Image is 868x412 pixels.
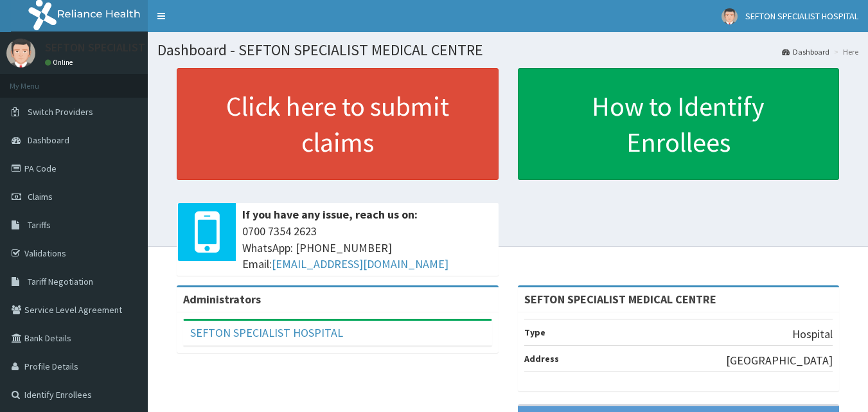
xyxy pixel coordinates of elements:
[524,292,716,307] strong: SEFTON SPECIALIST MEDICAL CENTRE
[6,39,35,67] img: User Image
[831,46,858,57] li: Here
[45,58,76,67] a: Online
[782,46,829,57] a: Dashboard
[28,134,69,146] span: Dashboard
[242,207,418,222] b: If you have any issue, reach us on:
[45,42,198,53] p: SEFTON SPECIALIST HOSPITAL
[183,292,261,307] b: Administrators
[726,352,833,369] p: [GEOGRAPHIC_DATA]
[722,8,738,24] img: User Image
[157,42,858,58] h1: Dashboard - SEFTON SPECIALIST MEDICAL CENTRE
[177,68,499,180] a: Click here to submit claims
[190,325,343,340] a: SEFTON SPECIALIST HOSPITAL
[745,10,858,22] span: SEFTON SPECIALIST HOSPITAL
[242,223,492,273] span: 0700 7354 2623 WhatsApp: [PHONE_NUMBER] Email:
[28,106,93,118] span: Switch Providers
[272,256,448,271] a: [EMAIL_ADDRESS][DOMAIN_NAME]
[524,327,545,338] b: Type
[28,276,93,287] span: Tariff Negotiation
[518,68,840,180] a: How to Identify Enrollees
[28,191,53,202] span: Claims
[524,353,559,364] b: Address
[28,219,51,231] span: Tariffs
[792,326,833,343] p: Hospital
